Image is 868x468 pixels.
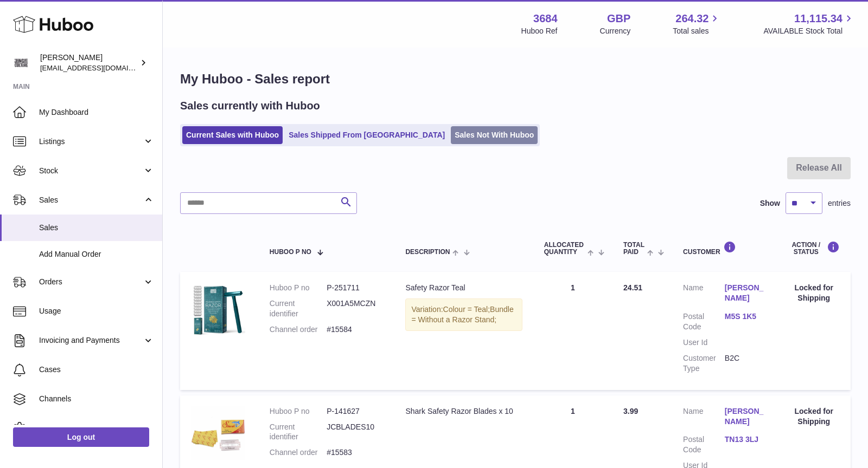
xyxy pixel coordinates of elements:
[828,198,851,209] span: entries
[39,107,154,118] span: My Dashboard
[39,195,143,205] span: Sales
[725,353,767,374] dd: B2C
[13,55,29,71] img: theinternationalventure@gmail.com
[191,406,245,460] img: $_57.JPG
[607,11,630,26] strong: GBP
[182,126,283,144] a: Current Sales with Huboo
[285,126,449,144] a: Sales Shipped From [GEOGRAPHIC_DATA]
[270,447,327,458] dt: Channel order
[623,407,638,415] span: 3.99
[327,406,384,417] dd: P-141627
[443,305,490,314] span: Colour = Teal;
[725,434,767,445] a: TN13 3LJ
[39,423,154,433] span: Settings
[270,422,327,443] dt: Current identifier
[533,272,612,389] td: 1
[39,335,143,346] span: Invoicing and Payments
[623,283,642,292] span: 24.51
[270,324,327,335] dt: Channel order
[683,406,725,430] dt: Name
[270,249,311,256] span: Huboo P no
[673,26,721,36] span: Total sales
[39,136,143,147] span: Listings
[683,337,725,348] dt: User Id
[39,306,154,316] span: Usage
[600,26,631,36] div: Currency
[451,126,538,144] a: Sales Not With Huboo
[763,26,855,36] span: AVAILABLE Stock Total
[673,11,721,36] a: 264.32 Total sales
[411,305,513,324] span: Bundle = Without a Razor Stand;
[270,283,327,293] dt: Huboo P no
[521,26,558,36] div: Huboo Ref
[180,70,851,88] h1: My Huboo - Sales report
[327,324,384,335] dd: #15584
[40,63,159,72] span: [EMAIL_ADDRESS][DOMAIN_NAME]
[270,406,327,417] dt: Huboo P no
[13,427,149,447] a: Log out
[763,11,855,36] a: 11,115.34 AVAILABLE Stock Total
[39,166,143,176] span: Stock
[725,311,767,322] a: M5S 1K5
[180,99,320,113] h2: Sales currently with Huboo
[39,277,143,287] span: Orders
[683,283,725,306] dt: Name
[794,11,843,26] span: 11,115.34
[623,242,644,256] span: Total paid
[683,311,725,332] dt: Postal Code
[683,241,766,256] div: Customer
[788,406,840,427] div: Locked for Shipping
[675,11,709,26] span: 264.32
[405,298,522,331] div: Variation:
[725,283,767,303] a: [PERSON_NAME]
[39,249,154,259] span: Add Manual Order
[760,198,780,209] label: Show
[405,249,450,256] span: Description
[327,283,384,293] dd: P-251711
[405,406,522,417] div: Shark Safety Razor Blades x 10
[725,406,767,427] a: [PERSON_NAME]
[683,434,725,455] dt: Postal Code
[191,283,245,337] img: 36841753442882.jpg
[39,365,154,375] span: Cases
[39,394,154,404] span: Channels
[327,447,384,458] dd: #15583
[270,298,327,319] dt: Current identifier
[788,241,840,256] div: Action / Status
[327,298,384,319] dd: X001A5MCZN
[327,422,384,443] dd: JCBLADES10
[788,283,840,303] div: Locked for Shipping
[39,223,154,233] span: Sales
[40,53,138,73] div: [PERSON_NAME]
[683,353,725,374] dt: Customer Type
[405,283,522,293] div: Safety Razor Teal
[544,242,585,256] span: ALLOCATED Quantity
[533,11,558,26] strong: 3684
